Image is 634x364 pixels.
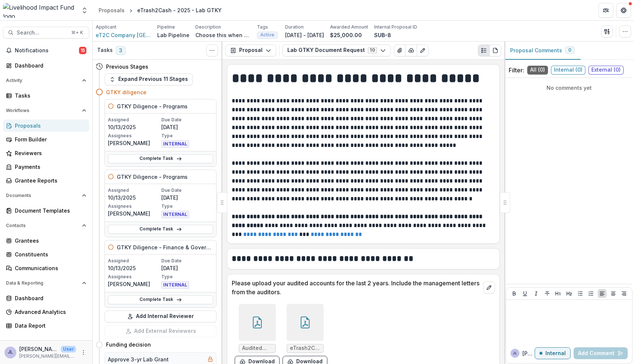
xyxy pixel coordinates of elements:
button: Get Help [616,3,631,18]
span: External ( 0 ) [588,66,624,75]
button: Edit as form [417,45,429,56]
button: Align Right [620,289,628,298]
div: Grantees [15,237,83,245]
p: 10/13/2025 [108,194,160,201]
p: Due Date [161,187,213,194]
p: Filter: [509,66,524,75]
span: Notifications [15,47,79,54]
span: Contacts [6,223,79,228]
button: Proposal [225,45,276,56]
button: Notifications15 [3,45,89,56]
a: Dashboard [3,59,89,72]
p: [DATE] [161,264,213,272]
div: Proposals [99,6,125,14]
span: 15 [79,47,86,54]
p: Assignees [108,132,160,139]
button: Open Workflows [3,105,89,117]
a: Form Builder [3,133,89,145]
h4: Previous Stages [106,63,148,70]
a: Grantee Reports [3,174,89,187]
h5: Approve 3-yr Lab Grant [108,355,169,363]
span: Documents [6,193,79,198]
p: Due Date [161,117,213,123]
a: eT2C Company [GEOGRAPHIC_DATA] [eTrash2Cash] [96,31,151,39]
span: 3 [116,46,126,55]
button: Underline [521,289,529,298]
button: Expand Previous 11 Stages [105,73,193,85]
p: Type [161,203,213,210]
p: Choose this when adding a new proposal to the first stage of a pipeline. [195,31,251,39]
p: [PERSON_NAME] [19,345,58,353]
button: Align Center [609,289,618,298]
p: [PERSON_NAME] [108,210,160,217]
button: Search... [3,27,89,39]
span: INTERNAL [161,211,189,218]
p: Duration [285,24,304,30]
p: Please upload your audited accounts for the last 2 years. Include the management letters from the... [232,279,480,296]
button: Open Contacts [3,220,89,232]
div: Payments [15,163,83,171]
button: Proposal Comments [504,42,581,60]
p: Type [161,132,213,139]
p: Assigned [108,258,160,264]
div: Advanced Analytics [15,308,83,316]
a: Constituents [3,248,89,260]
a: Complete Task [108,295,213,304]
span: Search... [17,30,67,36]
div: Dashboard [15,62,83,69]
p: Tags [257,24,268,30]
p: Description [195,24,221,30]
div: Document Templates [15,207,83,214]
nav: breadcrumb [96,5,225,16]
p: Applicant [96,24,116,30]
h4: GTKY diligence [106,88,146,96]
a: Dashboard [3,292,89,304]
button: Heading 2 [565,289,574,298]
p: 10/13/2025 [108,123,160,131]
img: Livelihood Impact Fund logo [3,3,76,18]
p: Assigned [108,187,160,194]
div: Constituents [15,250,83,258]
button: edit [483,282,495,294]
div: Dashboard [15,294,83,302]
button: Align Left [598,289,607,298]
a: Grantees [3,235,89,247]
button: Open Data & Reporting [3,277,89,289]
a: Tasks [3,89,89,102]
p: $25,000.00 [330,31,362,39]
button: Add Internal Reviewer [105,311,217,322]
a: Proposals [96,5,128,16]
a: Communications [3,262,89,274]
button: Add Comment [574,347,628,359]
p: [PERSON_NAME] [522,350,535,357]
button: View Attached Files [394,45,406,56]
p: Due Date [161,258,213,264]
a: Proposals [3,119,89,132]
span: 0 [568,47,571,53]
button: Open entity switcher [79,3,90,18]
p: [PERSON_NAME] [108,139,160,147]
button: Italicize [532,289,541,298]
p: Internal Proposal ID [374,24,417,30]
a: Complete Task [108,154,213,163]
button: Plaintext view [478,45,490,56]
p: [DATE] [161,194,213,201]
p: User [61,346,76,352]
div: Tasks [15,92,83,99]
h5: GTKY Diligence - Programs [117,102,188,110]
span: Audited Accounts_ eTrash2Cash_ 2024.pdf [242,345,273,351]
h5: GTKY Diligence - Finance & Governance [117,243,213,251]
button: Toggle View Cancelled Tasks [206,45,218,56]
span: Workflows [6,108,79,113]
div: Grantee Reports [15,177,83,184]
h5: GTKY Diligence - Programs [117,173,188,181]
p: 10/13/2025 [108,264,160,272]
span: eTrash2Cash 2023.pdf [290,345,320,351]
span: INTERNAL [161,281,189,289]
p: Internal [545,350,566,357]
button: Lab GTKY Document Request10 [283,45,391,56]
a: Payments [3,161,89,173]
button: Heading 1 [554,289,562,298]
button: Strike [543,289,552,298]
